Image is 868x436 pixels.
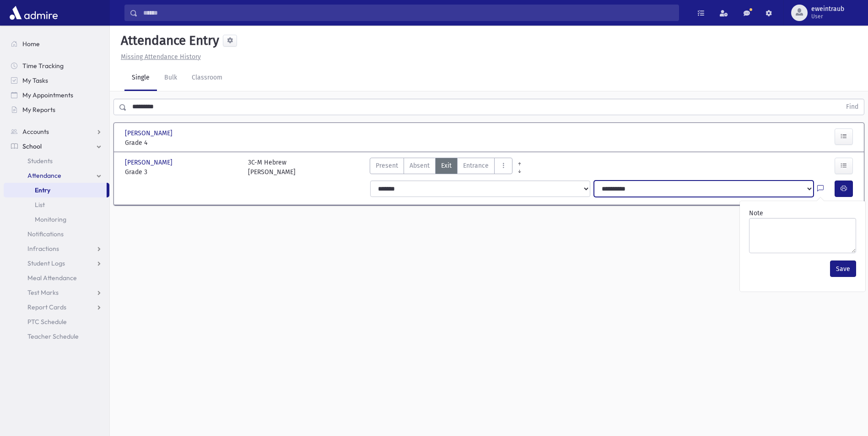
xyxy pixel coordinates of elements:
button: Find [841,99,864,115]
a: Accounts [4,124,109,139]
a: Report Cards [4,300,109,314]
a: Missing Attendance History [117,53,201,61]
span: Present [376,161,398,170]
a: Meal Attendance [4,271,109,285]
span: My Reports [22,106,55,114]
span: Exit [441,161,452,170]
h5: Attendance Entry [117,33,219,48]
span: Grade 4 [125,138,239,148]
button: Save [830,261,856,277]
img: AdmirePro [7,4,60,22]
a: PTC Schedule [4,314,109,329]
span: Grade 3 [125,167,239,177]
a: Home [4,37,109,51]
label: Note [749,208,763,218]
u: Missing Attendance History [121,53,201,61]
span: [PERSON_NAME] [125,128,174,138]
span: School [22,142,42,150]
a: Classroom [184,65,230,91]
input: Search [138,5,679,21]
span: Meal Attendance [27,274,77,282]
span: [PERSON_NAME] [125,158,174,167]
span: My Tasks [22,76,48,85]
span: Student Logs [27,259,65,267]
span: Notifications [27,230,64,238]
span: Absent [410,161,430,170]
span: Test Marks [27,288,59,297]
a: My Appointments [4,88,109,102]
div: AttTypes [370,158,512,177]
a: Attendance [4,168,109,183]
div: 3C-M Hebrew [PERSON_NAME] [248,158,296,177]
span: Report Cards [27,303,66,311]
span: Students [27,157,53,165]
span: List [35,201,45,209]
span: Home [22,40,40,48]
a: Single [124,65,157,91]
span: Monitoring [35,215,66,223]
a: Teacher Schedule [4,329,109,344]
a: Students [4,154,109,168]
a: Time Tracking [4,58,109,73]
span: Attendance [27,171,61,180]
span: eweintraub [811,5,844,13]
a: List [4,197,109,212]
a: My Reports [4,102,109,117]
span: Infractions [27,245,59,253]
a: Student Logs [4,256,109,271]
span: My Appointments [22,91,73,99]
span: User [811,13,844,20]
span: Entrance [463,161,489,170]
span: Time Tracking [22,62,64,70]
a: Test Marks [4,285,109,300]
span: Accounts [22,128,49,136]
a: Entry [4,183,107,197]
span: Teacher Schedule [27,332,79,340]
a: School [4,139,109,154]
span: PTC Schedule [27,318,67,326]
a: Bulk [157,65,184,91]
span: Entry [35,186,50,194]
a: Notifications [4,227,109,241]
a: Infractions [4,241,109,256]
a: Monitoring [4,212,109,227]
a: My Tasks [4,73,109,88]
